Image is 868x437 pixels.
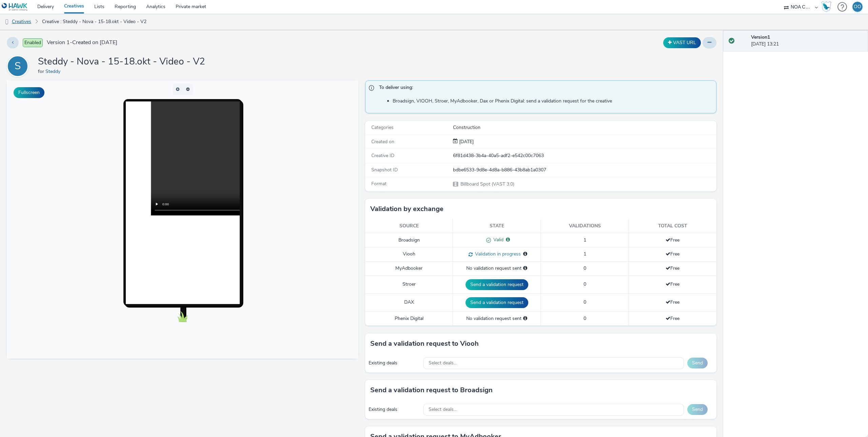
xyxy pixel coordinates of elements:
[687,404,708,415] button: Send
[429,360,457,366] span: Select deals...
[523,265,527,272] div: Please select a deal below and click on Send to send a validation request to MyAdbooker.
[38,68,45,75] span: for
[821,1,834,12] a: Hawk Academy
[687,358,708,368] button: Send
[2,3,28,11] img: undefined Logo
[666,315,679,322] span: Free
[584,315,586,322] span: 0
[47,39,117,46] span: Version 1 - Created on [DATE]
[491,236,504,243] span: Valid
[584,299,586,305] span: 0
[7,63,31,69] a: S
[429,407,457,413] span: Select deals...
[458,138,474,145] span: [DATE]
[854,2,861,12] div: OO
[662,37,703,48] div: Duplicate the creative as a VAST URL
[39,14,150,30] a: Creative : Steddy - Nova - 15-18.okt - Video - V2
[666,281,679,287] span: Free
[666,251,679,257] span: Free
[370,385,493,395] h3: Send a validation request to Broadsign
[460,181,514,187] span: Billboard Spot (VAST 3.0)
[14,87,44,98] button: Fullscreen
[473,251,521,257] span: Validation in progress
[666,299,679,305] span: Free
[393,98,713,104] li: Broadsign, VIOOH, Stroer, MyAdbooker, Dax or Phenix Digital: send a validation request for the cr...
[370,339,479,349] h3: Send a validation request to Viooh
[369,360,420,366] div: Existing deals
[456,315,537,322] div: No validation request sent
[15,57,21,76] div: S
[666,237,679,243] span: Free
[371,180,387,187] span: Format
[371,152,394,159] span: Creative ID
[466,297,528,308] button: Send a validation request
[456,265,537,272] div: No validation request sent
[666,265,679,271] span: Free
[584,281,586,287] span: 0
[751,34,770,40] strong: Version 1
[751,34,863,48] div: [DATE] 13:21
[370,204,443,214] h3: Validation by exchange
[584,237,586,243] span: 1
[365,233,453,247] td: Broadsign
[584,265,586,271] span: 0
[453,124,716,131] div: Construction
[453,219,541,233] th: State
[541,219,629,233] th: Validations
[379,84,710,93] span: To deliver using:
[365,262,453,275] td: MyAdbooker
[466,279,528,290] button: Send a validation request
[45,68,63,75] a: Steddy
[365,275,453,293] td: Stroer
[629,219,716,233] th: Total cost
[663,37,701,48] button: VAST URL
[584,251,586,257] span: 1
[371,124,394,131] span: Categories
[821,1,831,12] img: Hawk Academy
[365,247,453,262] td: Viooh
[523,315,527,322] div: Please select a deal below and click on Send to send a validation request to Phenix Digital.
[453,167,716,173] div: bdbe6533-9d8e-4d8a-b886-43b8ab1a0307
[369,406,420,413] div: Existing deals
[365,311,453,325] td: Phenix Digital
[371,167,398,173] span: Snapshot ID
[365,219,453,233] th: Source
[453,152,716,159] div: 6f81d438-3b4a-40a5-adf2-e542c00c7063
[38,55,205,68] h1: Steddy - Nova - 15-18.okt - Video - V2
[458,138,474,145] div: Creation 14 October 2025, 13:21
[3,19,10,25] img: dooh
[365,293,453,311] td: DAX
[371,138,394,145] span: Created on
[23,38,43,47] span: Enabled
